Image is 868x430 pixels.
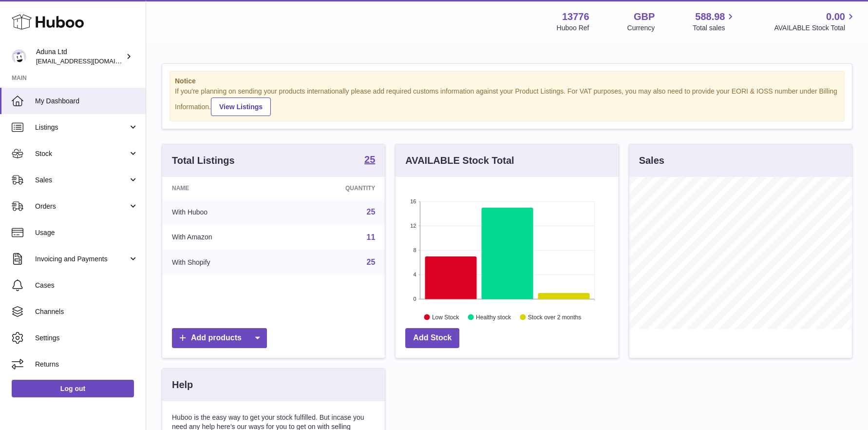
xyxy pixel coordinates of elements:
a: Add products [172,328,267,348]
span: 0.00 [826,10,845,23]
a: Add Stock [405,328,459,348]
a: 25 [367,208,376,216]
span: [EMAIL_ADDRESS][DOMAIN_NAME] [36,57,143,65]
a: 588.98 Total sales [693,10,736,33]
td: With Amazon [162,225,284,250]
text: 8 [414,247,416,253]
a: 25 [367,258,376,266]
text: 12 [411,223,416,229]
strong: Notice [175,77,839,86]
th: Quantity [284,177,385,199]
span: 588.98 [695,10,725,23]
span: Usage [35,228,138,237]
span: AVAILABLE Stock Total [774,23,856,33]
span: My Dashboard [35,97,138,106]
span: Channels [35,307,138,316]
div: Aduna Ltd [36,47,124,66]
strong: 13776 [562,10,589,23]
a: 0.00 AVAILABLE Stock Total [774,10,856,33]
text: Low Stock [432,313,459,320]
h3: AVAILABLE Stock Total [405,154,514,167]
h3: Sales [639,154,664,167]
img: foyin.fagbemi@aduna.com [12,49,26,64]
span: Total sales [693,23,736,33]
text: Healthy stock [476,313,511,320]
td: With Huboo [162,199,284,225]
span: Orders [35,202,128,211]
div: If you're planning on sending your products internationally please add required customs informati... [175,87,839,116]
span: Settings [35,333,138,343]
a: Log out [12,380,134,397]
text: 4 [414,272,416,277]
text: 0 [414,296,416,302]
th: Name [162,177,284,199]
a: View Listings [211,98,271,116]
text: 16 [411,198,416,204]
strong: GBP [634,10,655,23]
span: Sales [35,176,128,185]
h3: Help [172,378,193,391]
a: 25 [364,155,375,166]
strong: 25 [364,155,375,164]
span: Listings [35,123,128,132]
span: Returns [35,360,138,369]
span: Invoicing and Payments [35,254,128,264]
td: With Shopify [162,250,284,275]
a: 11 [367,233,376,241]
h3: Total Listings [172,154,235,167]
span: Cases [35,281,138,290]
text: Stock over 2 months [528,313,581,320]
div: Currency [627,23,655,33]
div: Huboo Ref [557,23,589,33]
span: Stock [35,149,128,158]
